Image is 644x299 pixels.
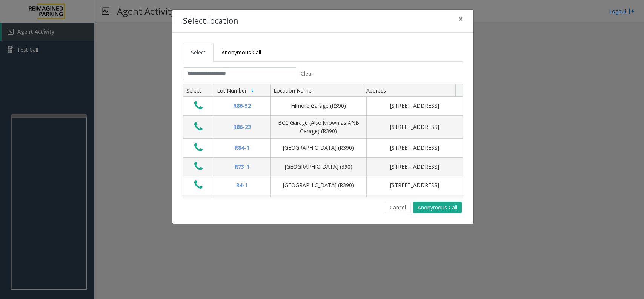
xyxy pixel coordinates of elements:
[217,87,247,94] span: Lot Number
[385,202,411,213] button: Cancel
[366,87,386,94] span: Address
[371,123,458,131] div: [STREET_ADDRESS]
[274,87,312,94] span: Location Name
[218,163,266,171] div: R73-1
[275,119,362,136] div: BCC Garage (Also known as ANB Garage) (R390)
[275,163,362,171] div: [GEOGRAPHIC_DATA] (390)
[371,181,458,189] div: [STREET_ADDRESS]
[371,163,458,171] div: [STREET_ADDRESS]
[191,49,206,56] span: Select
[183,84,214,97] th: Select
[221,49,261,56] span: Anonymous Call
[458,14,463,24] span: ×
[453,10,468,28] button: Close
[183,15,238,27] h4: Select location
[371,144,458,152] div: [STREET_ADDRESS]
[183,84,463,197] div: Data table
[275,102,362,110] div: Filmore Garage (R390)
[183,43,463,62] ul: Tabs
[218,102,266,110] div: R86-52
[413,202,462,213] button: Anonymous Call
[275,144,362,152] div: [GEOGRAPHIC_DATA] (R390)
[218,123,266,131] div: R86-23
[296,67,317,80] button: Clear
[371,102,458,110] div: [STREET_ADDRESS]
[218,144,266,152] div: R84-1
[249,87,255,93] span: Sortable
[218,181,266,189] div: R4-1
[275,181,362,189] div: [GEOGRAPHIC_DATA] (R390)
